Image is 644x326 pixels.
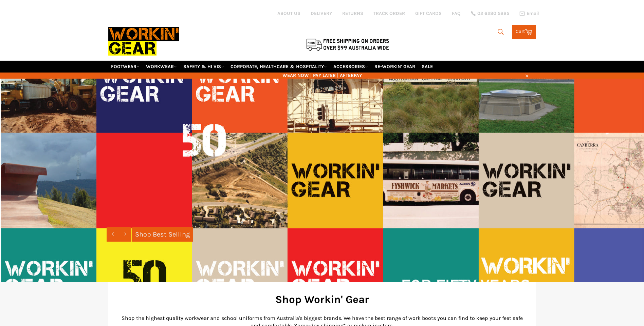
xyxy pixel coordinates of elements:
img: Workin Gear leaders in Workwear, Safety Boots, PPE, Uniforms. Australia's No.1 in Workwear [108,22,179,60]
a: ABOUT US [277,10,300,17]
a: FOOTWEAR [108,61,142,73]
a: CORPORATE, HEALTHCARE & HOSPITALITY [228,61,330,73]
h2: Shop Workin' Gear [118,292,526,307]
span: WEAR NOW | PAY LATER | AFTERPAY [108,72,536,79]
span: 02 6280 5885 [477,11,509,16]
a: Email [519,11,539,16]
a: Cart [512,25,536,39]
img: Flat $9.95 shipping Australia wide [305,37,390,52]
span: Email [527,11,539,16]
a: DELIVERY [311,10,332,17]
a: 02 6280 5885 [471,11,509,16]
a: FAQ [452,10,461,17]
a: Shop Best Selling [132,227,193,242]
a: SAFETY & HI VIS [181,61,227,73]
a: GIFT CARDS [415,10,442,17]
a: RETURNS [342,10,363,17]
a: WORKWEAR [143,61,180,73]
a: RE-WORKIN' GEAR [372,61,418,73]
a: ACCESSORIES [331,61,371,73]
a: SALE [419,61,436,73]
a: TRACK ORDER [373,10,405,17]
